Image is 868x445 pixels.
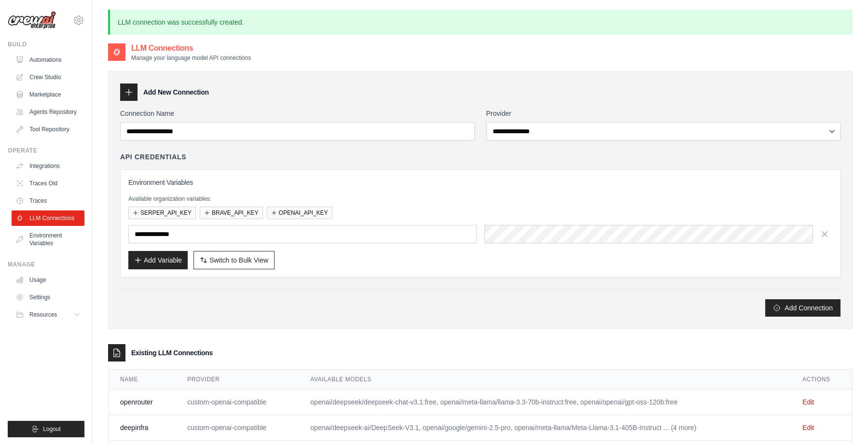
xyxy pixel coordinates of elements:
a: Environment Variables [12,228,84,251]
p: Manage your language model API connections [131,54,251,62]
td: openrouter [109,389,176,415]
button: OPENAI_API_KEY [267,207,332,219]
label: Provider [486,109,841,118]
a: Integrations [12,158,84,174]
a: Edit [802,398,814,406]
label: Connection Name [120,109,475,118]
td: openai/deepseek/deepseek-chat-v3.1:free, openai/meta-llama/llama-3.3-70b-instruct:free, openai/op... [299,389,791,415]
a: Traces Old [12,176,84,191]
span: Resources [29,311,57,319]
button: Add Variable [128,251,188,269]
td: deepinfra [109,415,176,441]
a: Crew Studio [12,70,84,85]
div: Manage [8,261,84,268]
a: Traces [12,193,84,209]
a: LLM Connections [12,210,84,226]
h2: LLM Connections [131,42,251,54]
th: Name [109,370,176,389]
h4: API Credentials [120,152,186,162]
td: custom-openai-compatible [176,389,299,415]
a: Settings [12,290,84,305]
a: Agents Repository [12,104,84,120]
a: Usage [12,272,84,288]
p: LLM connection was successfully created. [108,10,853,35]
p: Available organization variables: [128,195,832,203]
div: Build [8,41,84,48]
a: Tool Repository [12,122,84,137]
button: SERPER_API_KEY [128,207,196,219]
button: BRAVE_API_KEY [200,207,263,219]
td: openai/deepseek-ai/DeepSeek-V3.1, openai/google/gemini-2.5-pro, openai/meta-llama/Meta-Llama-3.1-... [299,415,791,441]
a: Marketplace [12,87,84,102]
h3: Add New Connection [143,87,209,97]
h3: Existing LLM Connections [131,348,213,358]
a: Automations [12,52,84,68]
button: Logout [8,421,84,437]
button: Add Connection [765,299,840,317]
td: custom-openai-compatible [176,415,299,441]
span: Switch to Bulk View [209,255,268,265]
button: Switch to Bulk View [193,251,275,269]
th: Available Models [299,370,791,389]
div: Operate [8,147,84,154]
span: Logout [43,425,61,433]
a: Edit [802,424,814,431]
h3: Environment Variables [128,178,832,187]
img: Logo [8,11,56,29]
th: Actions [791,370,852,389]
th: Provider [176,370,299,389]
button: Resources [12,307,84,322]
